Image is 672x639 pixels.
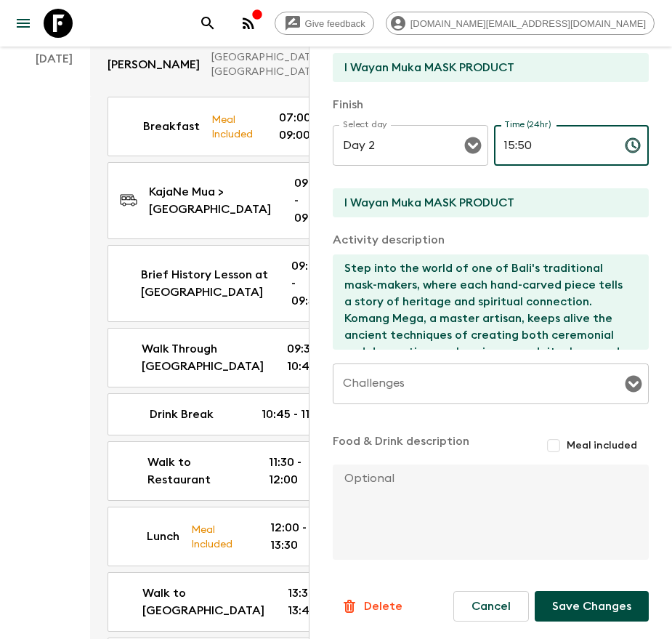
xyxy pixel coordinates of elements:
[275,12,374,35] a: Give feedback
[333,254,637,350] textarea: Step into the world of one of Bali's traditional mask-makers, where each hand-carved piece tells ...
[618,131,647,160] button: Choose time, selected time is 3:50 PM
[333,231,649,249] p: Activity description
[567,438,637,453] span: Meal included
[108,441,344,501] a: Walk to Restaurant11:30 - 12:00
[143,118,200,135] p: Breakfast
[147,454,245,489] p: Walk to Restaurant
[108,245,344,322] a: Brief History Lesson at [GEOGRAPHIC_DATA]09:15 - 09:30
[108,162,344,239] a: KajaNe Mua > [GEOGRAPHIC_DATA]09:00 - 09:15
[193,9,222,38] button: search adventures
[141,266,269,301] p: Brief History Lesson at [GEOGRAPHIC_DATA]
[108,97,344,156] a: BreakfastMeal Included07:00 - 09:00
[191,521,248,552] p: Meal Included
[149,183,271,218] p: KajaNe Mua > [GEOGRAPHIC_DATA]
[333,96,649,113] p: Finish
[333,433,469,459] p: Food & Drink description
[90,33,362,97] a: [PERSON_NAME][GEOGRAPHIC_DATA], [GEOGRAPHIC_DATA]
[453,591,529,622] button: Cancel
[364,598,402,615] p: Delete
[463,135,483,156] button: Open
[535,591,649,622] button: Save Changes
[270,519,326,554] p: 12:00 - 13:30
[279,109,326,144] p: 07:00 - 09:00
[108,507,344,566] a: LunchMeal Included12:00 - 13:30
[494,125,613,166] input: hh:mm
[287,340,326,375] p: 09:30 - 10:45
[269,454,326,489] p: 11:30 - 12:00
[142,340,264,375] p: Walk Through [GEOGRAPHIC_DATA]
[108,56,200,73] p: [PERSON_NAME]
[211,50,333,79] p: [GEOGRAPHIC_DATA], [GEOGRAPHIC_DATA]
[142,584,264,619] p: Walk to [GEOGRAPHIC_DATA]
[402,18,654,29] span: [DOMAIN_NAME][EMAIL_ADDRESS][DOMAIN_NAME]
[262,406,326,423] p: 10:45 - 11:30
[294,174,326,227] p: 09:00 - 09:15
[291,257,326,310] p: 09:15 - 09:30
[386,12,655,35] div: [DOMAIN_NAME][EMAIL_ADDRESS][DOMAIN_NAME]
[343,118,387,131] label: Select day
[623,374,644,394] button: Open
[211,111,255,142] p: Meal Included
[288,584,326,619] p: 13:30 - 13:40
[333,188,637,217] input: End Location (leave blank if same as Start)
[297,18,373,29] span: Give feedback
[150,406,214,423] p: Drink Break
[504,118,551,131] label: Time (24hr)
[108,393,344,435] a: Drink Break10:45 - 11:30
[9,9,38,38] button: menu
[147,528,179,545] p: Lunch
[333,53,637,82] input: Start Location
[108,328,344,387] a: Walk Through [GEOGRAPHIC_DATA]09:30 - 10:45
[333,592,410,621] button: Delete
[108,572,344,632] a: Walk to [GEOGRAPHIC_DATA]13:30 - 13:40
